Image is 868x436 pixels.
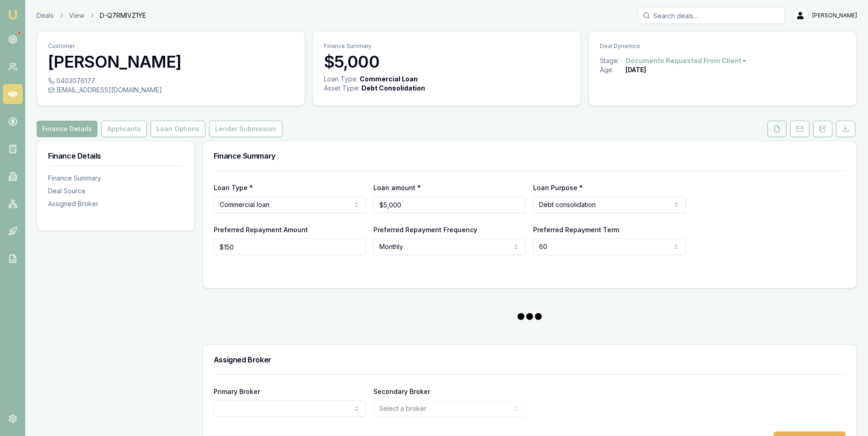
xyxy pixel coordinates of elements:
div: [DATE] [625,65,646,74]
input: $ [373,197,526,213]
p: Finance Summary [324,43,570,50]
label: Preferred Repayment Term [533,226,619,234]
div: Stage: [600,56,625,65]
h3: Assigned Broker [214,356,846,363]
a: View [69,11,84,20]
input: Search deals [638,7,785,24]
label: Loan Type * [214,184,253,191]
div: Deal Source [48,186,183,196]
div: Assigned Broker [48,199,183,208]
h3: Finance Details [48,152,183,160]
label: Primary Broker [214,388,260,395]
div: Finance Summary [48,174,183,183]
label: Loan Purpose * [533,184,583,191]
p: Deal Dynamics [600,43,846,50]
div: [EMAIL_ADDRESS][DOMAIN_NAME] [48,85,294,95]
label: Loan amount * [373,184,421,191]
div: Age: [600,65,625,74]
div: Asset Type : [324,84,360,93]
div: Commercial Loan [360,74,418,84]
label: Preferred Repayment Amount [214,226,308,234]
a: Applicants [99,121,149,137]
button: Lender Submission [209,121,282,137]
button: Applicants [101,121,147,137]
a: Loan Options [149,121,207,137]
div: Debt Consolidation [361,84,425,93]
label: Secondary Broker [373,388,430,395]
button: Loan Options [151,121,205,137]
span: [PERSON_NAME] [812,12,857,19]
label: Preferred Repayment Frequency [373,226,477,234]
div: Loan Type: [324,74,358,84]
h3: Finance Summary [214,152,846,160]
div: 0403076177 [48,76,294,85]
h3: [PERSON_NAME] [48,53,294,71]
button: Documents Requested From Client [625,56,748,65]
p: Customer [48,43,294,50]
img: emu-icon-u.png [7,9,18,20]
a: Deals [37,11,54,20]
h3: $5,000 [324,53,570,71]
a: Finance Details [37,121,99,137]
input: $ [214,239,366,255]
a: Lender Submission [207,121,284,137]
button: Finance Details [37,121,97,137]
span: D-Q7RMIVZ1YE [100,11,146,20]
nav: breadcrumb [37,11,146,20]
